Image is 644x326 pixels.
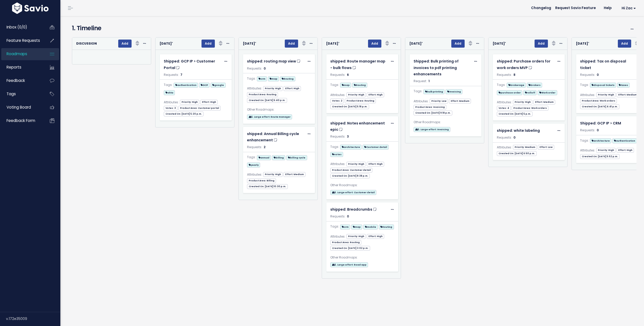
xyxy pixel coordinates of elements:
span: Created On: [DATE] 8:38 p.m. [330,174,370,178]
a: Voting Board [1,102,42,113]
a: shipped: routing map view [247,58,305,64]
span: Attributes: [497,145,512,150]
span: Priority: High [346,162,366,167]
span: Created On: [DATE] 5:18 p.m. [330,104,369,109]
a: shipped: Tax on disposal ticket [580,58,638,71]
span: Customer detail [363,145,389,150]
span: invoicing [446,89,462,94]
button: Add [368,40,381,48]
span: Effort: Medium [617,92,638,97]
span: Effort: High [367,92,384,97]
span: Shipped: GCP IP > CRM [580,121,621,126]
a: shipped: Purchase orders for work orders MVP [497,58,554,71]
span: Votes: 2 [330,99,344,103]
button: Add [202,40,215,48]
a: shipped: Breadcrumbs [330,206,388,213]
span: 3 [347,134,349,139]
span: crm [257,76,267,81]
strong: [DATE]' [493,41,506,46]
a: shipped: Annual Billing cycle enhancement [247,131,305,143]
span: Created On: [DATE] 5:20 p.m. [164,112,204,116]
span: authentication [174,83,198,88]
a: crm [340,223,350,230]
span: Attributes: [330,161,345,167]
a: okta [164,89,175,95]
span: Priority: High [346,234,366,239]
a: Help [600,4,616,12]
span: Attributes: [330,234,345,239]
a: shipped: white labeling [497,127,554,134]
span: crm [340,224,350,230]
span: 0 [597,73,599,77]
span: Effort: High [367,234,384,239]
span: Priority: High [346,92,366,97]
a: yearly [247,161,260,168]
span: disposal tickets [590,83,616,88]
span: Product Area: Routing [330,240,361,245]
span: Product Area: Routing [247,92,278,97]
button: Add [618,40,631,48]
a: bulk printing [423,88,445,94]
span: Inbox (0/0) [7,24,27,30]
img: logo-white.9d6f32f41409.svg [11,3,50,14]
a: taxes [617,82,630,88]
span: Voting Board [7,105,31,110]
span: Priority: High [180,100,199,105]
a: shipped: Route manager map - bulk flows [330,58,388,71]
a: billing cycle [286,154,307,160]
span: Created On: [DATE] 3:02 p.m. [330,246,370,251]
span: okta [164,90,175,95]
strong: [DATE]' [326,41,339,46]
span: Votes: 4 [497,106,511,111]
span: yearly [247,162,260,168]
a: Shipped: Bulk printing of invoices to pdf printing enhancements [414,58,471,77]
a: billing [272,154,285,160]
span: Routing [280,76,295,81]
span: Feature Requests [7,38,40,43]
a: Tags [1,88,42,100]
a: Shipped: GCP IP > CRM [580,120,638,126]
span: Reports [7,64,21,70]
strong: [DATE]' [409,41,423,46]
span: notes [330,152,343,157]
span: Product Area: Routing [345,99,376,103]
span: Requests: [164,73,179,77]
span: Attributes: [330,92,345,98]
span: Created On: [DATE] 5:40 p.m. [247,98,287,103]
a: Inbox (0/0) [1,21,42,33]
a: Feedback [1,75,42,86]
span: Effort: Low [538,145,554,150]
a: rolloff [523,89,537,95]
a: invoicing [446,88,462,94]
span: Tags: [164,82,173,88]
span: Attributes: [247,172,262,177]
a: Shipped: GCP IP > Customer Portal [164,58,221,71]
button: Add [451,40,465,48]
span: Other Roadmaps: [414,119,441,125]
span: Tags: [330,82,339,88]
span: 5. Large effort: Road app [330,262,368,267]
span: map [351,224,362,230]
a: mobile [363,223,378,230]
a: disposal tickets [590,82,616,88]
span: Changelog [531,6,551,10]
span: architecture [590,138,611,143]
a: google [211,82,225,88]
span: Requests: [497,135,512,140]
span: Tags: [497,82,506,88]
span: Effort: Medium [449,99,471,104]
span: shipped: routing map view [247,59,296,64]
a: purchase order [497,89,522,95]
a: annual [257,154,271,160]
span: Shipped: Bulk printing of invoices to pdf printing enhancements [414,59,459,76]
strong: [DATE]' [576,41,589,46]
a: 5. Large effort: Invoicing [414,126,450,132]
span: shipped: Route manager map - bulk flows [330,59,385,70]
span: Priority: Low [430,99,448,104]
span: Requests: [330,134,345,139]
a: architecture [340,144,361,150]
span: 0 [264,66,266,71]
span: Created On: [DATE] 5:52 p.m. [580,154,620,159]
span: Requests: [247,66,262,71]
a: Request Savio Feature [551,4,600,12]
